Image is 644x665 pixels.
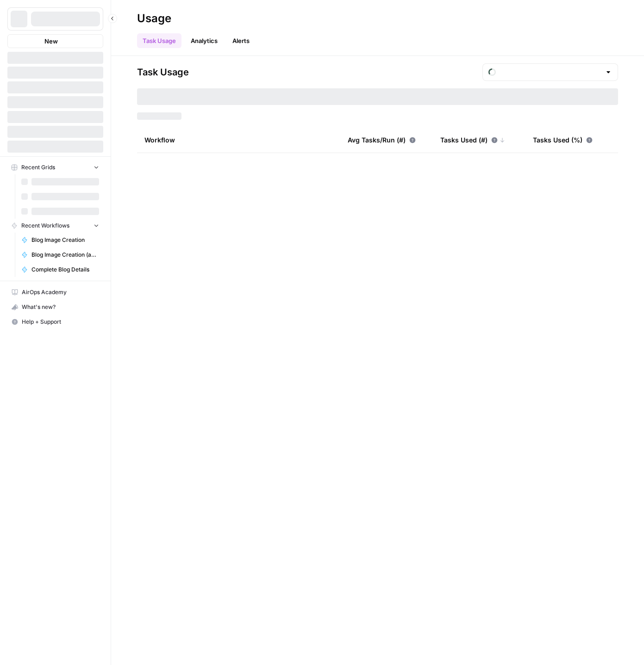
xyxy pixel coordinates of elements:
button: Recent Workflows [7,219,103,233]
div: What's new? [8,300,103,314]
span: Blog Image Creation [31,236,99,244]
a: Alerts [227,33,255,48]
button: Recent Grids [7,160,103,174]
span: Task Usage [137,66,189,79]
span: Complete Blog Details [31,265,99,274]
span: Help + Support [22,318,99,326]
a: Analytics [185,33,223,48]
button: What's new? [7,300,103,314]
span: New [44,37,58,46]
a: Task Usage [137,33,181,48]
button: Help + Support [7,314,103,329]
div: Tasks Used (%) [533,127,593,153]
span: Blog Image Creation (ad hoc) [31,251,99,259]
div: Tasks Used (#) [440,127,505,153]
div: Workflow [144,127,333,153]
span: Recent Workflows [21,222,69,230]
span: AirOps Academy [22,288,99,296]
a: Blog Image Creation [17,233,103,247]
button: New [7,34,103,48]
a: Complete Blog Details [17,262,103,277]
a: Blog Image Creation (ad hoc) [17,247,103,262]
div: Avg Tasks/Run (#) [348,127,416,153]
div: Usage [137,11,171,26]
a: AirOps Academy [7,285,103,300]
span: Recent Grids [21,163,55,172]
